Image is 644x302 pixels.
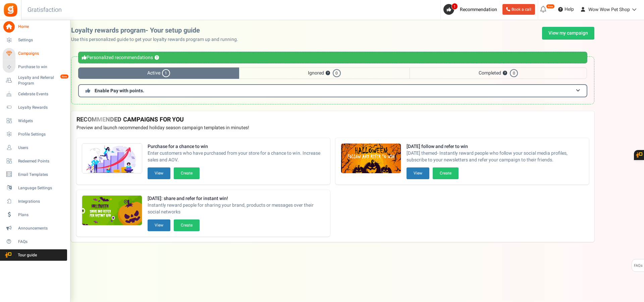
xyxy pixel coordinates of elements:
button: View [148,167,170,179]
span: 1 [162,69,170,77]
a: Help [555,4,577,15]
a: Profile Settings [3,129,67,140]
em: New [60,74,69,79]
button: View [407,167,429,179]
button: ? [155,56,159,60]
p: Use this personalized guide to get your loyalty rewards program up and running. [71,36,244,43]
span: Email Templates [18,172,65,178]
span: Help [563,6,574,13]
a: Home [3,21,67,33]
span: Ignored [239,67,410,79]
span: FAQs [634,259,643,272]
span: 0 [510,69,518,77]
span: Loyalty and Referral Program [18,75,67,86]
span: Tour guide [3,252,50,258]
button: ? [326,71,330,75]
h4: RECOMMENDED CAMPAIGNS FOR YOU [76,116,589,123]
span: Enter customers who have purchased from your store for a chance to win. Increase sales and AOV. [148,150,325,163]
a: FAQs [3,236,67,247]
img: Recommended Campaigns [82,196,142,226]
em: New [546,4,555,9]
a: Email Templates [3,169,67,180]
a: Purchase to win [3,61,67,73]
p: Preview and launch recommended holiday season campaign templates in minutes! [76,124,589,131]
span: Announcements [18,225,65,231]
button: View [148,219,170,231]
a: Settings [3,35,67,46]
span: Recommendation [460,6,497,13]
a: Celebrate Events [3,88,67,100]
span: Integrations [18,199,65,204]
button: ? [503,71,507,75]
a: Plans [3,209,67,220]
span: [DATE] themed- Instantly reward people who follow your social media profiles, subscribe to your n... [407,150,584,163]
span: FAQs [18,239,65,245]
a: Announcements [3,222,67,234]
span: Widgets [18,118,65,124]
a: Loyalty Rewards [3,102,67,113]
a: Redeemed Points [3,155,67,167]
a: Users [3,142,67,153]
span: Loyalty Rewards [18,105,65,110]
strong: [DATE]: share and refer for instant win! [148,195,325,202]
span: Campaigns [18,51,65,56]
span: Profile Settings [18,132,65,137]
strong: Purchase for a chance to win [148,143,325,150]
span: Enable Pay with points. [95,87,144,94]
span: Wow Wow Pet Shop [588,6,630,13]
a: 1 Recommendation [443,4,500,15]
span: Home [18,24,65,30]
h2: Loyalty rewards program- Your setup guide [71,27,244,34]
h3: Gratisfaction [20,3,69,17]
span: Instantly reward people for sharing your brand, products or messages over their social networks [148,202,325,215]
button: Create [433,167,459,179]
span: Redeemed Points [18,158,65,164]
a: Book a call [502,4,535,15]
button: Create [174,219,200,231]
span: Language Settings [18,185,65,191]
span: Settings [18,37,65,43]
button: Create [174,167,200,179]
span: 1 [451,3,458,10]
a: Integrations [3,196,67,207]
span: Celebrate Events [18,91,65,97]
a: Loyalty and Referral Program New [3,75,67,86]
img: Gratisfaction [3,2,18,17]
a: Widgets [3,115,67,127]
a: Campaigns [3,48,67,59]
strong: [DATE] follow and refer to win [407,143,584,150]
span: Purchase to win [18,64,65,70]
img: Recommended Campaigns [82,144,142,174]
a: Language Settings [3,182,67,194]
span: Plans [18,212,65,218]
span: Completed [410,67,587,79]
a: View my campaign [542,27,594,40]
span: Active [78,67,239,79]
div: Personalized recommendations [78,52,587,63]
span: Users [18,145,65,151]
img: Recommended Campaigns [341,144,401,174]
span: 0 [333,69,341,77]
